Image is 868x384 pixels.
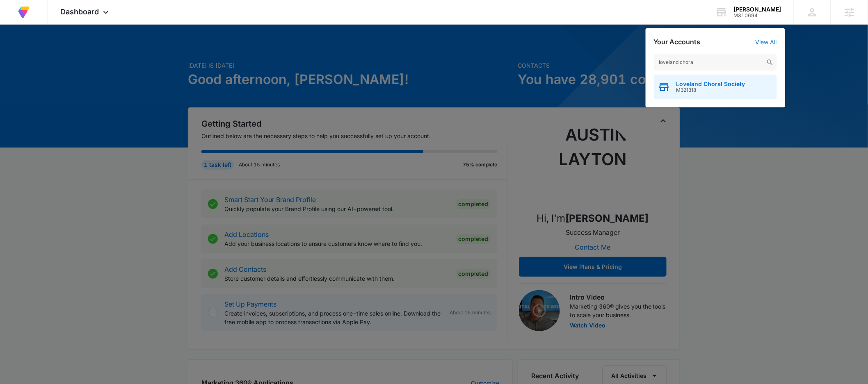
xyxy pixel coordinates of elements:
[676,87,745,93] span: M321318
[734,13,781,18] div: account id
[676,81,745,87] span: Loveland Choral Society
[654,38,701,46] h2: Your Accounts
[60,7,99,16] span: Dashboard
[756,39,777,45] a: View All
[654,75,777,99] button: Loveland Choral SocietyM321318
[654,54,777,70] input: Search Accounts
[734,6,781,13] div: account name
[16,5,31,20] img: Volusion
